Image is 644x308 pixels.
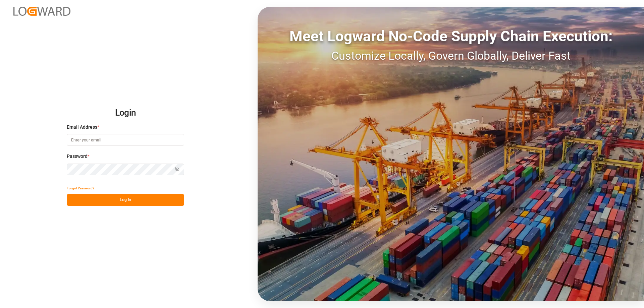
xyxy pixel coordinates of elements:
[67,194,184,206] button: Log In
[67,182,94,194] button: Forgot Password?
[67,124,97,131] span: Email Address
[13,7,70,16] img: Logward_new_orange.png
[67,134,184,146] input: Enter your email
[258,47,644,64] div: Customize Locally, Govern Globally, Deliver Fast
[258,25,644,47] div: Meet Logward No-Code Supply Chain Execution:
[67,102,184,124] h2: Login
[67,153,88,160] span: Password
